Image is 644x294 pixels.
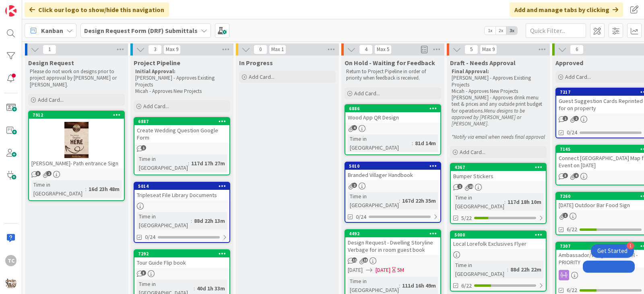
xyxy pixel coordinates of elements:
div: 4492 [345,230,440,237]
div: 40d 1h 33m [195,284,227,293]
span: Draft - Needs Approval [450,59,516,67]
a: 7912[PERSON_NAME]- Path entrance SignTime in [GEOGRAPHIC_DATA]:16d 23h 48m [28,111,125,201]
span: Add Card... [249,73,275,80]
p: [PERSON_NAME] - Approves Existing Projects [452,75,545,88]
span: 1 [43,45,56,54]
div: 4492Design Request - Dwelling Storyline Verbage for in room guest book [345,230,440,255]
div: 6887 [138,119,229,124]
div: Wood App QR Design [345,112,440,123]
span: : [194,284,195,293]
div: Add and manage tabs by clicking [510,2,623,17]
span: 0/24 [567,128,577,137]
div: Time in [GEOGRAPHIC_DATA] [31,180,85,198]
span: 6/22 [461,282,472,290]
div: Max 5 [377,47,389,51]
img: Visit kanbanzone.com [5,5,17,16]
div: Time in [GEOGRAPHIC_DATA] [348,192,399,210]
div: Tour Guide Flip book [134,257,229,268]
div: Max 9 [166,47,178,51]
div: 6886 [349,106,440,111]
div: 5M [397,266,404,274]
input: Quick Filter... [526,23,586,38]
img: avatar [5,278,17,289]
span: 4 [359,45,373,54]
div: Bumper Stickers [451,171,546,181]
span: 3 [141,270,146,275]
p: [PERSON_NAME] - Approves drink menu text & prices and any outside print budget for operations. [452,95,545,127]
div: 88d 22h 13m [192,216,227,225]
a: 6886Wood App QR DesignTime in [GEOGRAPHIC_DATA]:81d 14m [345,104,441,155]
div: 5000Local Lorefolk Exclusives Flyer [451,231,546,249]
div: TC [5,255,17,266]
p: Return to Project Pipeline in order of priority when feedback is received. [346,68,440,82]
span: Add Card... [38,96,64,103]
span: 5 [464,45,478,54]
strong: Final Approval: [452,68,489,75]
div: 117d 18h 10m [506,197,543,206]
div: Time in [GEOGRAPHIC_DATA] [348,134,412,152]
b: Design Request Form (DRF) Submittals [84,27,198,35]
span: : [507,265,508,274]
span: 11 [352,257,357,263]
div: 117d 17h 27m [189,159,227,168]
span: 5/22 [461,214,472,222]
span: 2x [495,27,506,35]
span: 2 [352,183,357,188]
a: 5000Local Lorefolk Exclusives FlyerTime in [GEOGRAPHIC_DATA]:88d 22h 22m6/22 [450,230,547,292]
span: 2 [574,116,579,121]
div: 7912 [29,111,124,119]
span: 0/24 [145,233,155,241]
div: 5014Tripleseat File Library Documents [134,183,229,200]
div: Click our logo to show/hide this navigation [25,2,169,17]
span: 2 [46,171,52,176]
div: Time in [GEOGRAPHIC_DATA] [137,154,188,172]
div: 5014 [138,183,229,189]
div: 167d 22h 35m [400,196,438,205]
span: : [188,159,189,168]
span: [DATE] [376,266,390,274]
div: 81d 14m [413,139,438,148]
span: : [191,216,192,225]
span: Add Card... [354,90,380,97]
span: 6 [570,45,584,54]
div: 5010Branded Villager Handbook [345,162,440,180]
div: Open Get Started checklist, remaining modules: 1 [591,244,634,258]
span: 6/22 [567,225,577,234]
span: [DATE] [348,266,363,274]
span: Project Pipeline [134,59,180,67]
div: 6886Wood App QR Design [345,105,440,123]
span: Add Card... [143,103,169,110]
div: 5000 [454,232,546,238]
div: Local Lorefolk Exclusives Flyer [451,238,546,249]
span: 1 [457,184,462,189]
div: 5014 [134,183,229,190]
span: 1 [563,213,568,218]
div: 5010 [345,162,440,170]
div: 7292Tour Guide Flip book [134,250,229,268]
div: Create Wedding Question Google Form [134,125,229,143]
span: 3 [563,173,568,178]
div: 4367 [451,164,546,171]
span: Design Request [28,59,74,67]
p: Please do not work on designs prior to project approval by [PERSON_NAME] or [PERSON_NAME]. [30,68,123,88]
div: Time in [GEOGRAPHIC_DATA] [137,212,191,230]
div: Branded Villager Handbook [345,170,440,180]
div: 4367 [454,164,546,170]
p: [PERSON_NAME] - Approves Existing Projects [135,75,229,88]
div: Time in [GEOGRAPHIC_DATA] [453,193,504,211]
div: 7912 [33,112,124,118]
div: 16d 23h 48m [87,185,122,193]
span: Kanban [41,26,63,35]
div: 6887Create Wedding Question Google Form [134,118,229,143]
div: Max 1 [271,47,284,51]
div: 88d 22h 22m [508,265,543,274]
span: 3 [148,45,162,54]
div: 7292 [138,251,229,257]
div: 7912[PERSON_NAME]- Path entrance Sign [29,111,124,169]
div: 6887 [134,118,229,125]
span: : [399,196,400,205]
div: Tripleseat File Library Documents [134,190,229,200]
a: 5014Tripleseat File Library DocumentsTime in [GEOGRAPHIC_DATA]:88d 22h 13m0/24 [134,182,230,243]
span: 1 [141,145,146,150]
div: Max 9 [482,47,495,51]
